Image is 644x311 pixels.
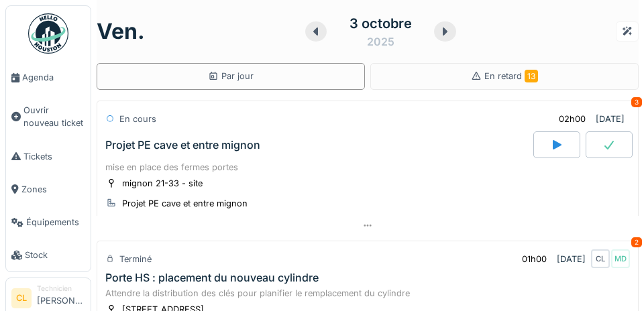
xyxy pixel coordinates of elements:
div: MD [611,249,630,268]
a: Zones [6,173,91,206]
div: mignon 21-33 - site [122,177,203,190]
div: 01h00 [522,253,547,265]
img: Badge_color-CXgf-gQk.svg [28,13,68,54]
div: [DATE] [557,253,586,265]
div: Par jour [208,70,254,82]
div: mise en place des fermes portes [105,161,630,174]
a: Équipements [6,206,91,239]
div: Porte HS : placement du nouveau cylindre [105,271,319,284]
a: Stock [6,239,91,271]
li: CL [11,288,32,308]
div: [DATE] [596,113,625,125]
span: En retard [484,71,538,81]
span: 13 [525,70,538,82]
span: Stock [25,249,85,261]
div: Projet PE cave et entre mignon [105,139,260,151]
span: Zones [21,183,85,196]
a: Agenda [6,61,91,94]
div: 2025 [367,34,394,50]
span: Ouvrir nouveau ticket [23,104,85,129]
div: 2 [631,237,642,247]
h1: ven. [97,19,145,44]
div: Terminé [119,253,152,265]
span: Équipements [26,216,85,229]
a: Ouvrir nouveau ticket [6,94,91,139]
span: Tickets [23,150,85,163]
div: Attendre la distribution des clés pour planifier le remplacement du cylindre [105,287,630,300]
div: CL [591,249,610,268]
div: En cours [119,113,156,125]
div: 02h00 [559,113,586,125]
div: Projet PE cave et entre mignon [122,197,248,210]
a: Tickets [6,140,91,173]
div: Technicien [37,284,85,294]
div: 3 [631,97,642,107]
span: Agenda [22,71,85,84]
div: 3 octobre [350,13,412,34]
